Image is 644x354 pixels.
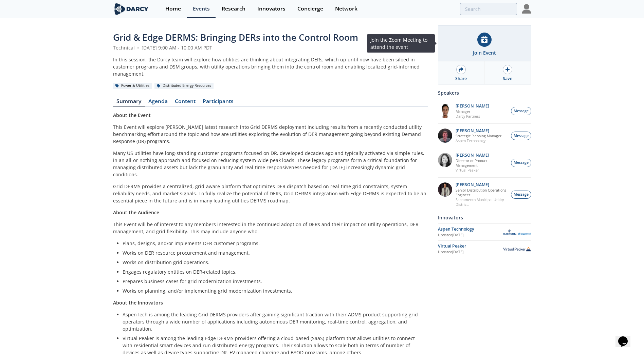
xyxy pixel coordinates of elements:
[503,229,531,235] img: Aspen Technology
[154,83,214,89] div: Distributed Energy Resources
[113,123,428,145] p: This Event will explore [PERSON_NAME] latest research into Grid DERMS deployment including result...
[113,299,163,306] strong: About the Innovators
[113,56,428,77] div: In this session, the Darcy team will explore how utilities are thinking about integrating DERs, w...
[514,133,529,139] span: Message
[222,6,245,12] div: Research
[456,114,489,119] p: Darcy Partners
[123,278,423,285] li: Prepares business cases for grid modernization investments.
[456,158,507,168] p: Director of Product Management
[456,109,489,114] p: Manager
[456,104,489,109] p: [PERSON_NAME]
[456,188,507,197] p: Senior Distribution Operations Engineer
[113,112,151,118] strong: About the Event
[335,6,357,12] div: Network
[514,109,529,114] span: Message
[123,259,423,266] li: Works on distribution grid operations.
[438,104,452,118] img: vRBZwDRnSTOrB1qTpmXr
[456,182,507,187] p: [PERSON_NAME]
[460,3,517,15] input: Advanced Search
[456,138,501,143] p: Aspen Technology
[438,226,531,238] a: Aspen Technology Updated[DATE] Aspen Technology
[113,31,358,43] span: Grid & Edge DERMS: Bringing DERs into the Control Room
[193,6,210,12] div: Events
[171,99,199,107] a: Content
[438,182,452,197] img: 7fca56e2-1683-469f-8840-285a17278393
[438,243,503,249] div: Virtual Peaker
[456,197,507,207] p: Sacramento Municipal Utility District.
[113,3,150,15] img: logo-wide.svg
[113,221,428,235] p: This Event will be of interest to any members interested in the continued adoption of DERs and th...
[145,99,171,107] a: Agenda
[113,183,428,204] p: Grid DERMS provides a centralized, grid-aware platform that optimizes DER dispatch based on real-...
[113,150,428,178] p: Many US utilities have long-standing customer programs focused on DR, developed decades ago and t...
[456,168,507,173] p: Virtual Peaker
[257,6,286,12] div: Innovators
[615,327,637,347] iframe: chat widget
[123,249,423,256] li: Works on DER resource procurement and management.
[438,226,503,232] div: Aspen Technology
[199,99,237,107] a: Participants
[456,129,501,133] p: [PERSON_NAME]
[511,159,531,167] button: Message
[113,99,145,107] a: Summary
[456,134,501,138] p: Strategic Planning Manager
[123,311,423,332] li: AspenTech is among the leading Grid DERMS providers after gaining significant traction with their...
[514,192,529,197] span: Message
[503,76,512,82] div: Save
[113,44,428,51] div: Technical [DATE] 9:00 AM - 10:00 AM PDT
[511,132,531,140] button: Message
[438,212,531,223] div: Innovators
[438,250,503,255] div: Updated [DATE]
[297,6,323,12] div: Concierge
[123,287,423,294] li: Works on planning, and/or implementing grid modernization investments.
[136,44,140,51] span: •
[503,247,531,251] img: Virtual Peaker
[522,4,531,14] img: Profile
[511,107,531,115] button: Message
[456,153,507,158] p: [PERSON_NAME]
[438,87,531,99] div: Speakers
[438,233,503,238] div: Updated [DATE]
[438,129,452,143] img: accc9a8e-a9c1-4d58-ae37-132228efcf55
[511,191,531,199] button: Message
[455,76,467,82] div: Share
[165,6,181,12] div: Home
[438,153,452,167] img: 8160f632-77e6-40bd-9ce2-d8c8bb49c0dd
[473,49,496,56] div: Join Event
[514,160,529,165] span: Message
[123,268,423,275] li: Engages regulatory entities on DER-related topics.
[113,209,159,216] strong: About the Audience
[438,243,531,255] a: Virtual Peaker Updated[DATE] Virtual Peaker
[123,240,423,247] li: Plans, designs, and/or implements DER customer programs.
[113,83,152,89] div: Power & Utilities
